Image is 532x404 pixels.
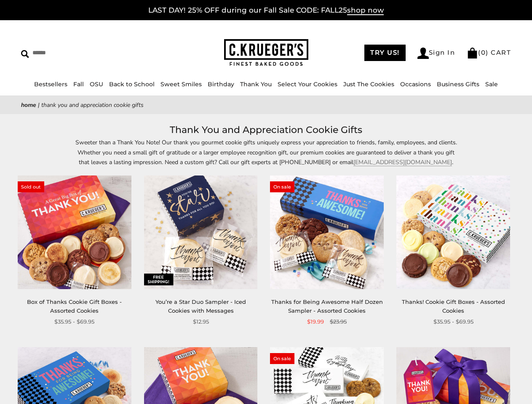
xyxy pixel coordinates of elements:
[347,6,384,15] span: shop now
[72,138,460,167] p: Sweeter than a Thank You Note! Our thank you gourmet cookie gifts uniquely express your appreciat...
[160,80,202,88] a: Sweet Smiles
[485,80,498,88] a: Sale
[73,80,84,88] a: Fall
[109,80,155,88] a: Back to School
[27,298,122,314] a: Box of Thanks Cookie Gift Boxes - Assorted Cookies
[481,48,486,56] span: 0
[467,48,511,56] a: (0) CART
[364,45,406,61] a: TRY US!
[343,80,394,88] a: Just The Cookies
[34,80,67,88] a: Bestsellers
[270,181,294,192] span: On sale
[417,48,429,59] img: Account
[278,80,337,88] a: Select Your Cookies
[54,317,94,326] span: $35.95 - $69.95
[21,100,511,110] nav: breadcrumbs
[90,80,103,88] a: OSU
[330,317,347,326] span: $23.95
[271,298,383,314] a: Thanks for Being Awesome Half Dozen Sampler - Assorted Cookies
[208,80,234,88] a: Birthday
[224,39,308,66] img: C.KRUEGER'S
[193,317,209,326] span: $12.95
[41,101,144,109] span: Thank You and Appreciation Cookie Gifts
[155,298,246,314] a: You’re a Star Duo Sampler - Iced Cookies with Messages
[34,122,498,138] h1: Thank You and Appreciation Cookie Gifts
[433,317,473,326] span: $35.95 - $69.95
[38,101,40,109] span: |
[437,80,479,88] a: Business Gifts
[353,158,452,166] a: [EMAIL_ADDRESS][DOMAIN_NAME]
[270,353,294,364] span: On sale
[402,298,505,314] a: Thanks! Cookie Gift Boxes - Assorted Cookies
[21,46,133,59] input: Search
[18,181,44,192] span: Sold out
[21,101,36,109] a: Home
[400,80,431,88] a: Occasions
[240,80,272,88] a: Thank You
[396,175,510,289] img: Thanks! Cookie Gift Boxes - Assorted Cookies
[270,175,384,289] img: Thanks for Being Awesome Half Dozen Sampler - Assorted Cookies
[18,175,131,289] img: Box of Thanks Cookie Gift Boxes - Assorted Cookies
[307,317,324,326] span: $19.99
[417,48,455,59] a: Sign In
[144,175,258,289] img: You’re a Star Duo Sampler - Iced Cookies with Messages
[21,50,29,58] img: Search
[148,6,384,15] a: LAST DAY! 25% OFF during our Fall Sale CODE: FALL25shop now
[467,48,478,58] img: Bag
